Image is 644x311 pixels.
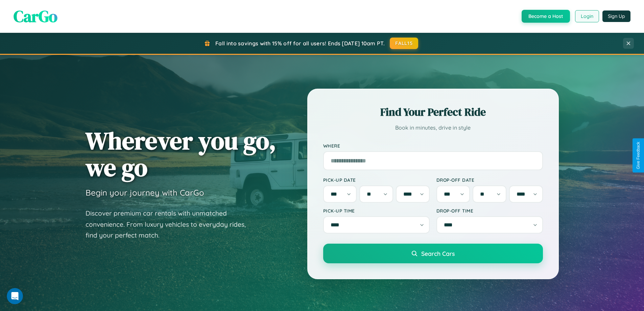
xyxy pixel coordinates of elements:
span: Fall into savings with 15% off for all users! Ends [DATE] 10am PT. [215,40,385,47]
h3: Begin your journey with CarGo [86,187,204,198]
button: FALL15 [390,38,418,49]
h2: Find Your Perfect Ride [323,105,543,119]
p: Discover premium car rentals with unmatched convenience. From luxury vehicles to everyday rides, ... [86,208,255,241]
label: Pick-up Time [323,208,430,214]
label: Drop-off Time [436,208,543,214]
button: Login [575,10,599,22]
iframe: Intercom live chat [7,288,23,304]
label: Where [323,143,543,149]
h1: Wherever you go, we go [86,127,276,181]
label: Pick-up Date [323,177,430,183]
button: Become a Host [522,10,570,23]
label: Drop-off Date [436,177,543,183]
button: Search Cars [323,244,543,263]
p: Book in minutes, drive in style [323,123,543,133]
button: Sign Up [602,10,630,22]
span: CarGo [14,5,57,27]
span: Search Cars [421,250,455,257]
div: Give Feedback [636,142,641,169]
